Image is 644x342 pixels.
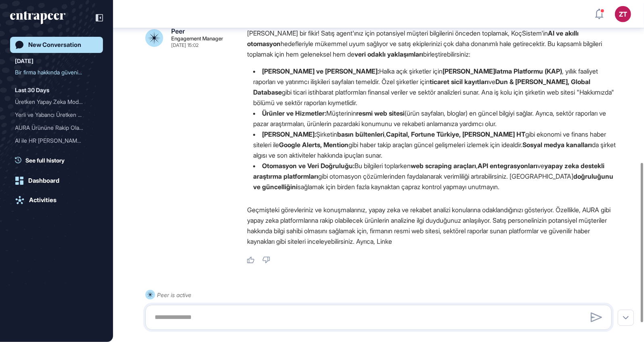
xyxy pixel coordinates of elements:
strong: ticaret sicil kayıtları [430,78,489,86]
li: Halka açık şirketler için , yıllık faaliyet raporları ve yatırımcı ilişkileri sayfaları temeldir.... [247,66,618,108]
li: Bu bilgileri toplarken , ve gibi otomasyon çözümlerinden faydalanarak verimliliği artırabilirsini... [247,160,618,192]
strong: Google Alerts, Mention [279,141,348,149]
p: Geçmişteki görevleriniz ve konuşmalarınız, yapay zeka ve rekabet analizi konularına odaklandığını... [247,205,618,247]
div: Peer [171,28,185,34]
a: See full history [15,156,103,165]
div: [DATE] [15,56,34,66]
div: Üretken Yapay Zeka Modell... [15,95,92,108]
div: Üretken Yapay Zeka Modelleri için Test ve Değerlendirme Platformlarına Rakip Ürünler [15,95,98,108]
a: Dashboard [10,173,103,189]
div: Engagement Manager [171,36,223,41]
strong: [PERSON_NAME] ve [PERSON_NAME]: [262,67,379,75]
span: See full history [25,156,65,165]
div: Bir firma hakkında güveni... [15,66,92,79]
button: ZT [615,6,631,22]
strong: API entegrasyonları [478,162,537,170]
div: AURA Ürününe Rakip Olabilecek Yerli ve Yabancı Ürünler ile Ürün Özellikleri Raporu [15,121,98,134]
div: [DATE] 15:02 [171,43,199,48]
li: Şirketin , gibi ekonomi ve finans haber siteleri ile gibi haber takip araçları güncel gelişmeleri... [247,129,618,160]
strong: Ürünler ve Hizmetler: [262,109,326,117]
a: Activities [10,192,103,208]
div: Last 30 Days [15,85,49,95]
div: New Conversation [28,41,81,49]
strong: resmi web sitesi [356,109,405,117]
div: AURA Ürününe Rakip Olabil... [15,121,92,134]
div: Dashboard [28,177,59,184]
div: AI ile HR İşe Alım, Mülakat ve CV İnceleme Ürünleri Araştırması [15,134,98,147]
li: Müşterinin (ürün sayfaları, bloglar) en güncel bilgiyi sağlar. Ayrıca, sektör raporları ve pazar ... [247,108,618,129]
strong: Capital, Fortune Türkiye, [PERSON_NAME] HT [386,130,525,138]
strong: Sosyal medya kanalları [522,141,592,149]
strong: veri odaklı yaklaşımları [355,50,423,58]
strong: [PERSON_NAME]: [262,130,316,138]
div: Peer is active [157,290,191,300]
strong: web scraping araçları [411,162,476,170]
strong: basın bültenleri [337,130,384,138]
a: New Conversation [10,37,103,53]
div: Activities [29,196,57,204]
div: entrapeer-logo [10,11,65,24]
strong: [PERSON_NAME]latma Platformu (KAP) [443,67,562,75]
div: Bir firma hakkında güvenilir bilgi alabileceğin web siteleri [15,66,98,79]
div: Yerli ve Yabancı Üretken ... [15,108,92,121]
div: AI ile HR [PERSON_NAME], [GEOGRAPHIC_DATA]... [15,134,92,147]
p: [PERSON_NAME] bir fikir! Satış agent'ınız için potansiyel müşteri bilgilerini önceden toplamak, K... [247,28,618,59]
div: Yerli ve Yabancı Üretken Yapay Zeka Test Platformları ve Özellikleri [15,108,98,121]
strong: Otomasyon ve Veri Doğruluğu: [262,162,355,170]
